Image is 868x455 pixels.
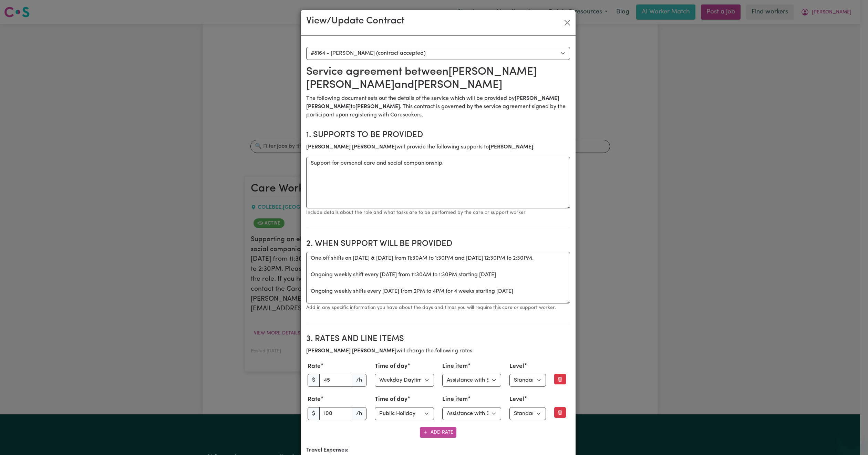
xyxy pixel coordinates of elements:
[489,144,533,150] b: [PERSON_NAME]
[509,362,524,371] label: Level
[306,447,349,453] b: Travel Expenses:
[375,362,407,371] label: Time of day
[308,362,321,371] label: Rate
[840,427,862,449] iframe: Button to launch messaging window, conversation in progress
[562,17,573,28] button: Close
[306,130,570,140] h2: 1. Supports to be provided
[306,65,570,92] h2: Service agreement between [PERSON_NAME] [PERSON_NAME] and [PERSON_NAME]
[306,94,570,119] p: The following document sets out the details of the service which will be provided by to . This co...
[509,395,524,404] label: Level
[306,252,570,303] textarea: One off shifts on [DATE] & [DATE] from 11:30AM to 1:30PM and [DATE] 12:30PM to 2:30PM. Ongoing we...
[306,348,396,354] b: [PERSON_NAME] [PERSON_NAME]
[306,239,570,249] h2: 2. When support will be provided
[352,374,366,387] span: /h
[306,15,404,27] h3: View/Update Contract
[306,347,570,355] p: will charge the following rates:
[319,374,352,387] input: 0.00
[442,395,468,404] label: Line item
[306,210,526,215] small: Include details about the role and what tasks are to be performed by the care or support worker
[554,407,566,418] button: Remove this rate
[308,395,321,404] label: Rate
[306,305,556,310] small: Add in any specific information you have about the days and times you will require this care or s...
[306,334,570,344] h2: 3. Rates and Line Items
[308,374,320,387] span: $
[375,395,407,404] label: Time of day
[442,362,468,371] label: Line item
[319,407,352,420] input: 0.00
[306,143,570,151] p: will provide the following supports to :
[306,157,570,208] textarea: Support for personal care and social companionship.
[306,144,396,150] b: [PERSON_NAME] [PERSON_NAME]
[352,407,366,420] span: /h
[308,407,320,420] span: $
[554,374,566,384] button: Remove this rate
[420,427,456,438] button: Add Rate
[355,104,400,110] b: [PERSON_NAME]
